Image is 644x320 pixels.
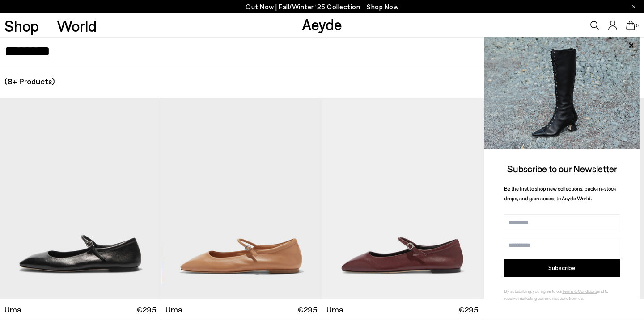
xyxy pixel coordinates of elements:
button: Subscribe [504,259,620,277]
span: €295 [136,304,156,315]
span: Uma [326,304,343,315]
span: Uma [165,304,182,315]
a: Uma €295 [483,299,644,320]
span: Navigate to /collections/new-in [367,3,398,11]
span: €295 [458,304,478,315]
a: Shop [4,18,39,33]
img: Uma Mary-Jane Flats [161,98,322,299]
span: €295 [297,304,317,315]
a: Terms & Conditions [562,288,597,294]
img: Uma Mary-Jane Flats [322,98,483,299]
img: 2a6287a1333c9a56320fd6e7b3c4a9a9.jpg [484,37,640,149]
a: World [57,18,97,33]
span: Be the first to shop new collections, back-in-stock drops, and gain access to Aeyde World. [504,185,616,202]
span: Subscribe to our Newsletter [507,163,617,174]
span: 0 [635,23,640,28]
a: 0 [626,21,635,30]
p: Out Now | Fall/Winter ‘25 Collection [246,1,398,12]
a: Aeyde [302,15,342,33]
img: Uma Mary-Janes Flats [483,98,644,299]
a: Uma €295 [161,299,322,320]
span: By subscribing, you agree to our [504,288,562,294]
span: Uma [4,304,21,315]
a: Uma €295 [322,299,483,320]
